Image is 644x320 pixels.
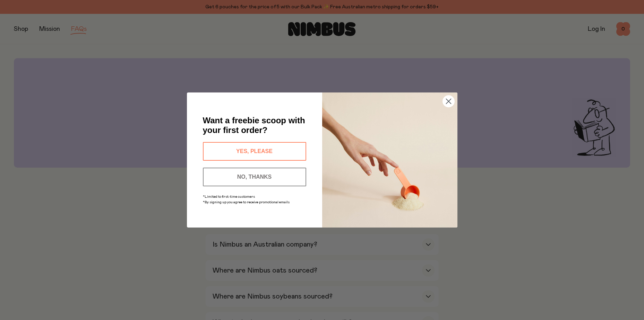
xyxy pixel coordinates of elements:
[203,201,290,204] span: *By signing up you agree to receive promotional emails
[322,92,457,228] img: c0d45117-8e62-4a02-9742-374a5db49d45.jpeg
[203,142,306,161] button: YES, PLEASE
[443,95,455,107] button: Close dialog
[203,168,306,186] button: NO, THANKS
[203,195,255,198] span: *Limited to first-time customers
[203,116,305,135] span: Want a freebie scoop with your first order?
